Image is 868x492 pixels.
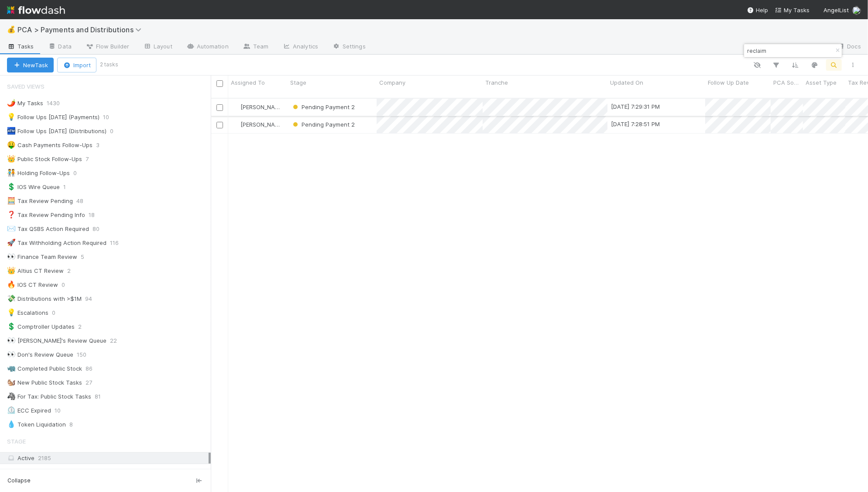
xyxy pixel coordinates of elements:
div: IOS Wire Queue [7,182,60,193]
span: 🦏 [7,365,16,372]
span: PCA > Payments and Distributions [17,25,146,34]
span: 22 [110,335,126,346]
a: Team [236,40,275,54]
span: 💧 [7,420,16,428]
div: Follow Ups [DATE] (Payments) [7,112,99,123]
a: Docs [830,40,868,54]
img: avatar_705b8750-32ac-4031-bf5f-ad93a4909bc8.png [232,121,239,128]
span: 3 [96,140,108,151]
span: 86 [86,363,101,374]
span: Flow Builder [86,42,129,51]
a: Data [41,40,79,54]
div: Help [747,6,768,14]
div: ECC Expired [7,405,51,416]
span: 🔥 [7,281,16,288]
span: 🚀 [7,239,16,246]
span: 💲 [7,323,16,330]
span: 🦓 [7,392,16,400]
span: 5 [81,251,93,262]
div: Token Liquidation [7,419,66,430]
span: 0 [52,307,64,318]
span: 🌶️ [7,99,16,107]
div: [PERSON_NAME]'s Review Queue [7,335,106,346]
span: 👀 [7,253,16,260]
div: Finance Team Review [7,251,77,262]
span: My Tasks [775,7,810,14]
span: Assigned To [231,78,265,87]
span: Tasks [7,42,34,51]
span: 18 [89,210,103,220]
input: Search... [745,45,833,56]
span: 2 [67,265,79,276]
span: 💡 [7,113,16,120]
span: Tranche [485,78,508,87]
div: New Public Stock Tasks [7,377,82,388]
span: 💲 [7,183,16,190]
div: Tax Review Pending Info [7,210,85,220]
span: 💡 [7,309,16,316]
img: avatar_c6c9a18c-a1dc-4048-8eac-219674057138.png [852,6,861,15]
span: 2185 [38,454,51,461]
span: 0 [62,279,74,290]
span: ❓ [7,211,16,218]
div: Follow Ups [DATE] (Distributions) [7,126,106,137]
div: Comptroller Updates [7,321,75,332]
div: Completed Public Stock [7,363,82,374]
span: 👑 [7,155,16,162]
span: 0 [110,126,122,137]
img: avatar_705b8750-32ac-4031-bf5f-ad93a4909bc8.png [232,103,239,110]
div: Distributions with >$1M [7,293,82,304]
span: 94 [85,293,101,304]
input: Toggle Row Selected [216,104,223,111]
a: Layout [136,40,179,54]
input: Toggle Row Selected [216,122,223,128]
span: 0 [73,168,86,179]
span: AngelList [823,7,849,14]
span: 150 [77,349,95,360]
button: Import [57,58,96,72]
div: Holding Follow-Ups [7,168,70,179]
div: Tax Withholding Action Required [7,237,106,248]
span: 80 [93,224,108,234]
span: 1430 [47,98,69,109]
div: Tax Review Pending [7,196,73,206]
div: [DATE] 7:29:31 PM [611,102,660,111]
a: Settings [325,40,373,54]
span: Pending payment [7,467,65,478]
span: Saved Views [7,78,45,95]
span: Pending Payment 2 [302,103,355,110]
a: Analytics [275,40,325,54]
span: 10 [103,112,118,123]
span: 👑 [7,267,16,274]
div: [DATE] 7:28:51 PM [611,120,660,128]
span: Company [379,78,405,87]
span: 👀 [7,351,16,358]
small: 2 tasks [100,61,118,69]
span: 2 [78,321,90,332]
div: Active [7,453,209,464]
div: Public Stock Follow-Ups [7,154,82,165]
span: 8 [69,419,82,430]
span: Updated On [610,78,643,87]
span: [PERSON_NAME] [240,103,285,110]
span: PCA Source [773,78,801,87]
a: Automation [179,40,236,54]
span: 🏧 [7,127,16,134]
span: Asset Type [806,78,837,87]
span: ✉️ [7,225,16,232]
div: IOS CT Review [7,279,58,290]
div: Altius CT Review [7,265,64,276]
button: NewTask [7,58,54,72]
div: Tax QSBS Action Required [7,224,89,234]
span: [PERSON_NAME] [240,121,285,128]
div: Don's Review Queue [7,349,73,360]
span: 116 [110,237,127,248]
span: 10 [55,405,69,416]
span: 1 [63,182,75,193]
span: 81 [95,391,110,402]
span: Stage [7,433,26,450]
span: 💰 [7,26,16,33]
span: 💸 [7,295,16,302]
img: logo-inverted-e16ddd16eac7371096b0.svg [7,3,65,17]
span: ⏲️ [7,406,16,414]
